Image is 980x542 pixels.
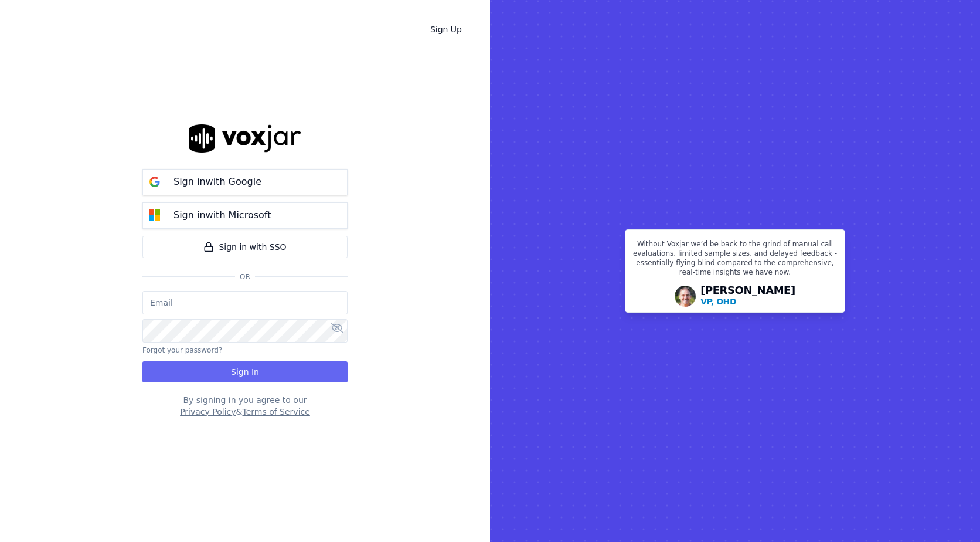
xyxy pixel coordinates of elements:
[142,169,348,195] button: Sign inwith Google
[142,202,348,229] button: Sign inwith Microsoft
[173,175,261,189] p: Sign in with Google
[242,406,309,418] button: Terms of Service
[173,208,271,222] p: Sign in with Microsoft
[189,124,301,152] img: logo
[632,239,838,282] p: Without Voxjar we’d be back to the grind of manual call evaluations, limited sample sizes, and de...
[142,291,348,314] input: Email
[700,296,736,307] p: VP, OHD
[143,204,166,227] img: microsoft Sign in button
[675,286,696,307] img: Avatar
[421,19,471,40] a: Sign Up
[142,345,222,355] button: Forgot your password?
[142,394,348,418] div: By signing in you agree to our &
[142,236,348,258] a: Sign in with SSO
[143,170,166,194] img: google Sign in button
[142,361,348,382] button: Sign In
[700,285,795,307] div: [PERSON_NAME]
[235,272,255,282] span: Or
[180,406,236,418] button: Privacy Policy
